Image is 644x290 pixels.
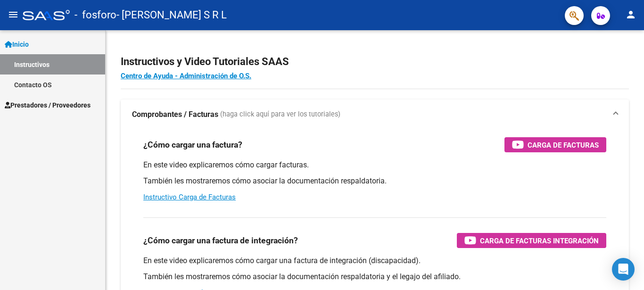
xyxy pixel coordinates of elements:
div: Open Intercom Messenger [612,258,635,281]
span: (haga click aquí para ver los tutoriales) [220,109,340,120]
p: También les mostraremos cómo asociar la documentación respaldatoria. [143,176,606,186]
h3: ¿Cómo cargar una factura de integración? [143,234,298,247]
p: En este video explicaremos cómo cargar una factura de integración (discapacidad). [143,256,606,266]
h2: Instructivos y Video Tutoriales SAAS [121,53,629,71]
mat-expansion-panel-header: Comprobantes / Facturas (haga click aquí para ver los tutoriales) [121,99,629,130]
strong: Comprobantes / Facturas [132,109,218,120]
p: También les mostraremos cómo asociar la documentación respaldatoria y el legajo del afiliado. [143,272,606,282]
span: Inicio [5,39,29,50]
h3: ¿Cómo cargar una factura? [143,138,242,151]
span: - fosforo [74,5,116,25]
p: En este video explicaremos cómo cargar facturas. [143,160,606,170]
span: - [PERSON_NAME] S R L [116,5,227,25]
button: Carga de Facturas [504,137,606,152]
a: Centro de Ayuda - Administración de O.S. [121,72,251,80]
span: Carga de Facturas Integración [480,235,599,247]
button: Carga de Facturas Integración [457,233,606,248]
mat-icon: person [625,9,636,20]
mat-icon: menu [8,9,19,20]
a: Instructivo Carga de Facturas [143,193,236,201]
span: Carga de Facturas [528,139,599,151]
span: Prestadores / Proveedores [5,100,91,110]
